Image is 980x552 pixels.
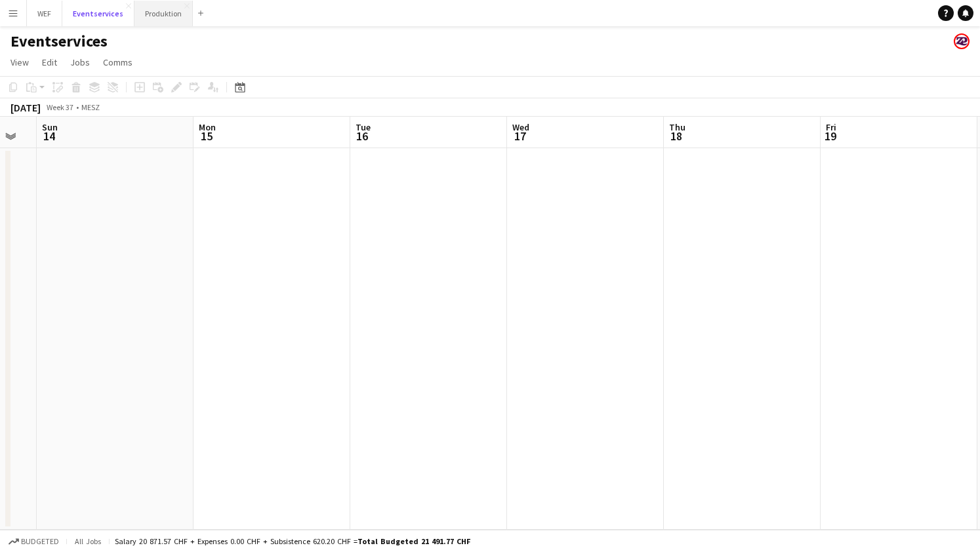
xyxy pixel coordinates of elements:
span: Edit [42,56,57,68]
span: 17 [510,128,529,144]
span: Comms [103,56,133,68]
span: 18 [667,128,685,144]
span: 19 [824,128,836,144]
span: All jobs [72,536,104,546]
span: Total Budgeted 21 491.77 CHF [357,536,470,546]
button: Produktion [134,1,193,26]
span: Mon [199,121,216,133]
div: Salary 20 871.57 CHF + Expenses 0.00 CHF + Subsistence 620.20 CHF = [115,536,470,546]
span: Jobs [70,56,90,68]
app-user-avatar: Team Zeitpol [954,33,970,49]
div: MESZ [81,102,100,112]
span: Wed [512,121,529,133]
span: 15 [197,128,216,144]
span: Budgeted [21,537,59,546]
div: [DATE] [10,101,41,114]
span: 16 [354,128,371,144]
span: View [10,56,29,68]
span: Thu [669,121,685,133]
a: Jobs [65,54,95,71]
span: Week 37 [43,102,76,112]
span: 14 [40,128,58,144]
span: Fri [826,121,836,133]
span: Tue [356,121,371,133]
a: View [5,54,34,71]
a: Comms [98,54,138,71]
a: Edit [37,54,62,71]
button: WEF [27,1,62,26]
button: Eventservices [62,1,134,26]
button: Budgeted [7,534,61,549]
span: Sun [42,121,58,133]
h1: Eventservices [10,31,108,51]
